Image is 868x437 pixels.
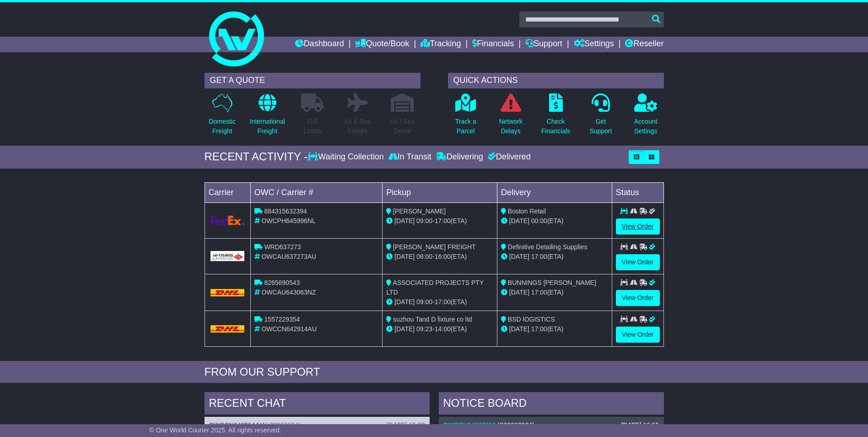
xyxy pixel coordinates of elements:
a: Financials [472,37,514,52]
span: 09:00 [416,298,432,306]
div: NOTICE BOARD [439,392,664,417]
a: View Order [616,290,660,306]
img: DHL.png [210,289,245,296]
span: 8265690543 [264,279,300,286]
div: FROM OUR SUPPORT [205,366,664,379]
span: [PERSON_NAME] [393,208,446,215]
a: OWCPH645996NL [443,421,497,429]
span: 17:00 [531,253,547,260]
p: Check Financials [541,117,570,136]
span: [DATE] [394,217,415,224]
a: Reseller [625,37,663,52]
span: suzhou Tand D fixture co ltd [393,316,472,323]
span: [PERSON_NAME] FREIGHT [393,243,475,251]
div: Waiting Collection [307,152,386,162]
span: OWCAU643063NZ [261,289,316,296]
span: 09:00 [416,217,432,224]
p: Track a Parcel [455,117,476,136]
span: [DATE] [509,325,529,333]
div: (ETA) [501,324,608,334]
td: Status [612,182,663,202]
div: In Transit [386,152,434,162]
span: [DATE] [394,325,415,333]
span: 09:23 [416,325,432,333]
p: Network Delays [499,117,522,136]
td: OWC / Carrier # [250,182,383,202]
a: View Order [616,327,660,343]
span: 16:00 [435,253,451,260]
a: Tracking [421,37,461,52]
div: [DATE] 16:55 [621,421,659,429]
a: Quote/Book [355,37,409,52]
span: 884315632394 [264,208,307,215]
span: [DATE] [394,253,415,260]
div: RECENT CHAT [205,392,430,417]
div: ( ) [209,421,425,429]
a: GetSupport [589,93,612,141]
a: CheckFinancials [541,93,571,141]
span: BSD lOGISTICS [508,316,555,323]
div: (ETA) [501,252,608,262]
span: Boston Retail [508,208,546,215]
span: OWCCN642914AU [261,325,317,333]
div: QUICK ACTIONS [448,73,664,88]
div: - (ETA) [386,252,493,262]
span: s00063694 [267,421,298,429]
img: DHL.png [210,325,245,333]
span: [DATE] [509,253,529,260]
div: ( ) [443,421,659,429]
td: Delivery [497,182,612,202]
div: GET A QUOTE [205,73,421,88]
a: Track aParcel [455,93,477,141]
a: DomesticFreight [208,93,236,141]
span: 17:00 [531,289,547,296]
a: Settings [574,37,614,52]
span: ASSOCIATED PROJECTS PTY LTD [386,279,484,296]
span: 00:00 [531,217,547,224]
span: WRD637273 [264,243,301,251]
span: 08:00 [416,253,432,260]
p: Get Support [589,117,612,136]
a: InternationalFreight [249,93,286,141]
div: - (ETA) [386,216,493,226]
p: Air / Sea Depot [390,117,415,136]
td: Pickup [383,182,497,202]
div: Delivered [485,152,531,162]
div: [DATE] 15:38 [387,421,425,429]
span: © One World Courier 2025. All rights reserved. [149,426,281,434]
div: (ETA) [501,288,608,297]
div: - (ETA) [386,297,493,307]
a: View Order [616,254,660,270]
td: Carrier [205,182,250,202]
span: [DATE] [509,217,529,224]
a: Support [525,37,562,52]
div: - (ETA) [386,324,493,334]
span: 14:00 [435,325,451,333]
a: OWCCN642914AU [209,421,264,429]
p: Full Loads [301,117,324,136]
span: S00063934 [499,421,532,429]
span: BUNNINGS [PERSON_NAME] [508,279,596,286]
span: 17:00 [435,217,451,224]
p: Account Settings [634,117,658,136]
a: View Order [616,218,660,235]
a: NetworkDelays [498,93,523,141]
p: International Freight [250,117,285,136]
a: AccountSettings [634,93,658,141]
span: OWCAU637273AU [261,253,316,260]
span: 1557229354 [264,316,300,323]
span: OWCPH645996NL [261,217,315,224]
p: Domestic Freight [209,117,235,136]
span: [DATE] [394,298,415,306]
div: Delivering [434,152,485,162]
div: RECENT ACTIVITY - [205,150,308,164]
span: 17:00 [435,298,451,306]
div: (ETA) [501,216,608,226]
p: Air & Sea Freight [344,117,371,136]
span: Definitive Detailing Supplies [508,243,588,251]
img: GetCarrierServiceLogo [210,251,245,261]
a: Dashboard [295,37,344,52]
img: GetCarrierServiceLogo [210,216,245,225]
span: [DATE] [509,289,529,296]
span: 17:00 [531,325,547,333]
